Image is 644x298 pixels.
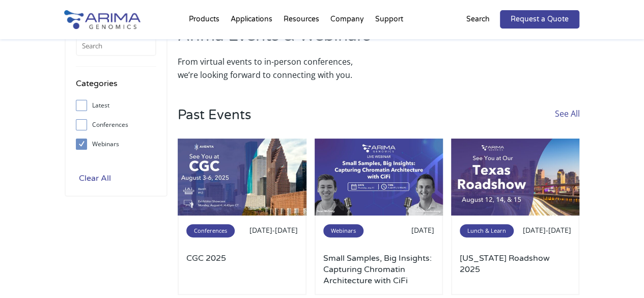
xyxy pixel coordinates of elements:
a: [US_STATE] Roadshow 2025 [460,253,571,286]
span: [DATE] [411,225,434,235]
label: Latest [76,98,156,113]
p: Search [466,13,490,26]
a: See All [554,107,579,139]
span: [DATE]-[DATE] [249,225,298,235]
img: Arima-Genomics-logo [64,10,141,29]
input: Clear All [76,171,114,185]
a: Request a Quote [500,10,579,29]
span: Webinars [323,224,363,237]
label: Conferences [76,117,156,132]
span: Lunch & Learn [460,224,514,237]
span: Conferences [186,224,235,237]
label: Webinars [76,137,156,152]
img: CGC-2025-500x300.jpg [178,139,306,216]
input: Search [76,36,156,56]
a: Small Samples, Big Insights: Capturing Chromatin Architecture with CiFi [323,253,435,286]
h3: Past Events [178,107,251,139]
p: From virtual events to in-person conferences, we’re looking forward to connecting with you. [178,55,374,82]
a: CGC 2025 [186,253,298,286]
img: July-2025-webinar-3-500x300.jpg [315,139,443,216]
h4: Categories [76,77,156,98]
h2: Arima Events & Webinars [178,24,374,55]
span: [DATE]-[DATE] [522,225,571,235]
img: AACR-2025-1-500x300.jpg [451,139,580,216]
